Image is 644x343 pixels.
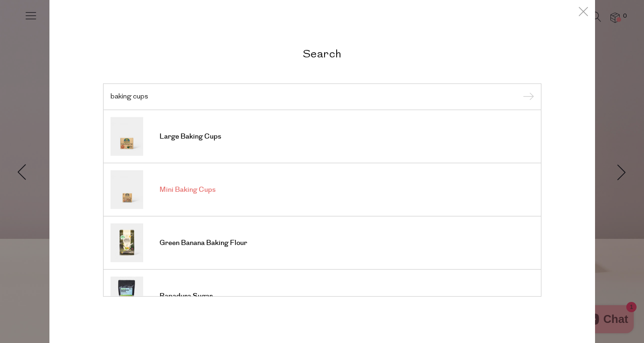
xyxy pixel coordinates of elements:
[159,132,221,141] span: Large Baking Cups
[111,277,143,315] img: Rapadura Sugar
[159,292,213,301] span: Rapadura Sugar
[159,185,215,195] span: Mini Baking Cups
[103,46,541,60] h2: Search
[111,224,143,262] img: Green Banana Baking Flour
[111,170,143,209] img: Mini Baking Cups
[111,93,534,100] input: Search
[111,170,534,209] a: Mini Baking Cups
[111,224,534,262] a: Green Banana Baking Flour
[111,277,534,315] a: Rapadura Sugar
[111,117,143,156] img: Large Baking Cups
[159,238,247,248] span: Green Banana Baking Flour
[111,117,534,156] a: Large Baking Cups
